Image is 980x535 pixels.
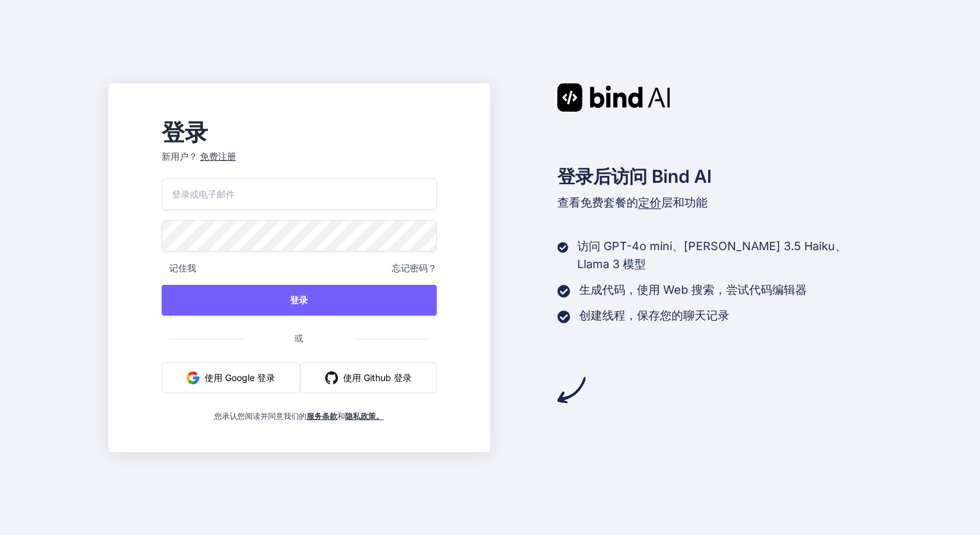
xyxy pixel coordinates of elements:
a: 隐私政策。 [345,411,384,421]
font: 新用户？ [162,150,198,163]
span: 定价 [638,196,661,209]
img: GitHub [325,371,338,384]
img: 箭 [557,376,586,404]
button: 使用 Google 登录 [162,362,300,393]
span: 或 [243,322,355,353]
p: 生成代码，使用 Web 搜索，尝试代码编辑器 [579,281,807,299]
p: 访问 GPT-4o mini、[PERSON_NAME] 3.5 Haiku、Llama 3 模型 [577,237,872,273]
font: 您承认您阅读并同意我们的 和 [214,411,384,421]
span: 忘记密码？ [392,262,437,275]
font: 使用 Github 登录 [343,371,412,384]
img: 谷歌 [187,371,199,384]
button: 使用 Github 登录 [300,362,437,393]
font: 使用 Google 登录 [205,371,275,384]
h2: 登录 [162,122,437,142]
button: 登录 [162,285,437,316]
p: 查看免费套餐的 层和功能 [557,194,872,212]
span: 记住我 [162,262,196,275]
div: 免费注册 [200,150,236,163]
p: 创建线程，保存您的聊天记录 [579,307,729,325]
input: 登录或电子邮件 [162,178,437,210]
a: 服务条款 [307,411,337,421]
img: 绑定AI标志 [557,83,670,112]
h2: 登录后访问 Bind AI [557,163,872,190]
